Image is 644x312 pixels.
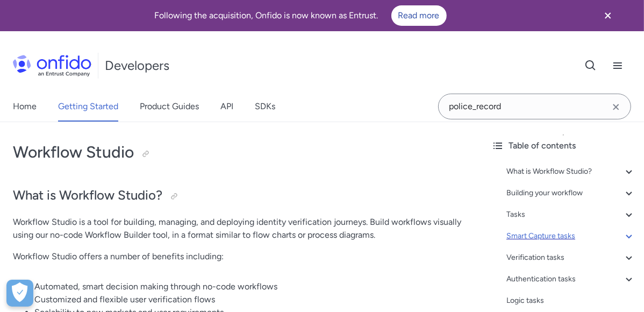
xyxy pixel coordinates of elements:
[58,91,118,122] a: Getting Started
[577,52,604,79] button: Open search button
[506,251,635,264] a: Verification tasks
[105,57,169,74] h1: Developers
[506,273,635,286] a: Authentication tasks
[602,9,614,22] svg: Close banner
[391,5,447,26] a: Read more
[13,216,470,242] p: Workflow Studio is a tool for building, managing, and deploying identity verification journeys. B...
[13,250,470,263] p: Workflow Studio offers a number of benefits including:
[506,165,635,178] a: What is Workflow Studio?
[506,208,635,221] a: Tasks
[506,187,635,200] a: Building your workflow
[220,91,233,122] a: API
[34,280,470,293] li: Automated, smart decision making through no-code workflows
[6,280,33,307] div: Cookie Preferences
[140,91,199,122] a: Product Guides
[604,52,631,79] button: Open navigation menu button
[506,294,635,307] a: Logic tasks
[255,91,275,122] a: SDKs
[13,141,470,163] h1: Workflow Studio
[34,293,470,306] li: Customized and flexible user verification flows
[13,5,588,26] div: Following the acquisition, Onfido is now known as Entrust.
[610,101,622,114] svg: Clear search field button
[584,59,597,72] svg: Open search button
[491,139,635,152] div: Table of contents
[588,2,628,29] button: Close banner
[13,91,37,122] a: Home
[13,55,91,76] img: Onfido Logo
[438,94,631,119] input: Onfido search input field
[13,187,470,205] h2: What is Workflow Studio?
[506,230,635,243] a: Smart Capture tasks
[6,280,33,307] button: Open Preferences
[611,59,624,72] svg: Open navigation menu button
